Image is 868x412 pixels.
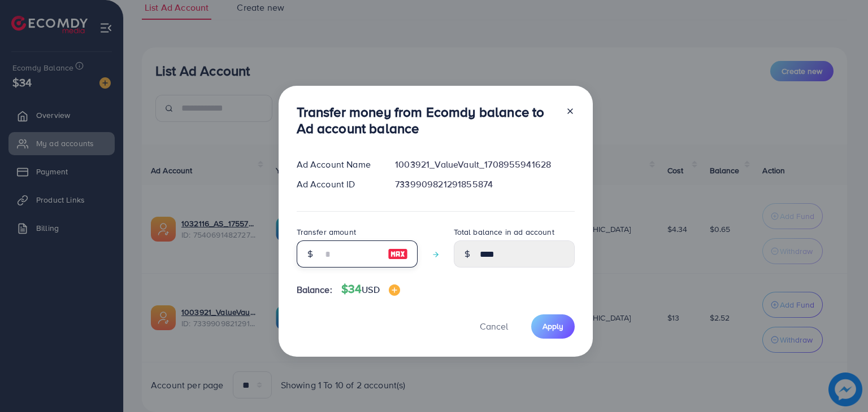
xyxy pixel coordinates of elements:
div: 1003921_ValueVault_1708955941628 [386,158,583,171]
span: Cancel [480,320,508,332]
div: Ad Account ID [288,178,387,191]
button: Apply [531,314,575,339]
label: Transfer amount [297,226,356,238]
span: USD [362,283,379,296]
h3: Transfer money from Ecomdy balance to Ad account balance [297,104,557,137]
span: Balance: [297,283,332,296]
img: image [389,284,400,296]
div: 7339909821291855874 [386,178,583,191]
span: Apply [542,321,563,332]
button: Cancel [466,314,522,339]
h4: $34 [341,282,400,296]
div: Ad Account Name [288,158,387,171]
label: Total balance in ad account [454,226,554,238]
img: image [388,247,408,261]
